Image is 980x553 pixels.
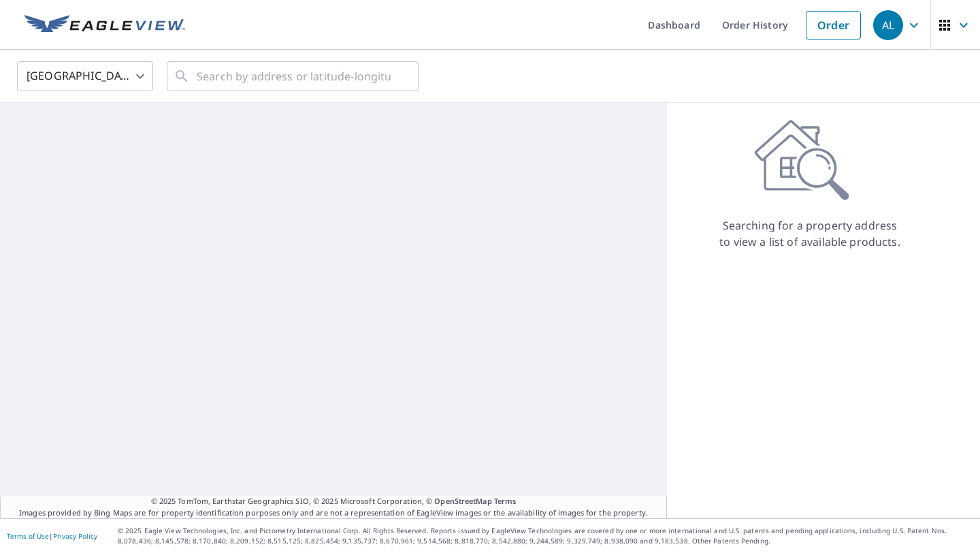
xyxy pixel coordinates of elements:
[434,496,491,506] a: OpenStreetMap
[24,15,185,35] img: EV Logo
[17,57,153,95] div: [GEOGRAPHIC_DATA]
[53,531,97,541] a: Privacy Policy
[719,217,901,250] p: Searching for a property address to view a list of available products.
[118,526,973,546] p: © 2025 Eagle View Technologies, Inc. and Pictometry International Corp. All Rights Reserved. Repo...
[494,496,517,506] a: Terms
[151,496,517,507] span: © 2025 TomTom, Earthstar Geographics SIO, © 2025 Microsoft Corporation, ©
[197,57,391,95] input: Search by address or latitude-longitude
[7,531,49,541] a: Terms of Use
[873,10,903,40] div: AL
[7,532,97,540] p: |
[806,11,861,39] a: Order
